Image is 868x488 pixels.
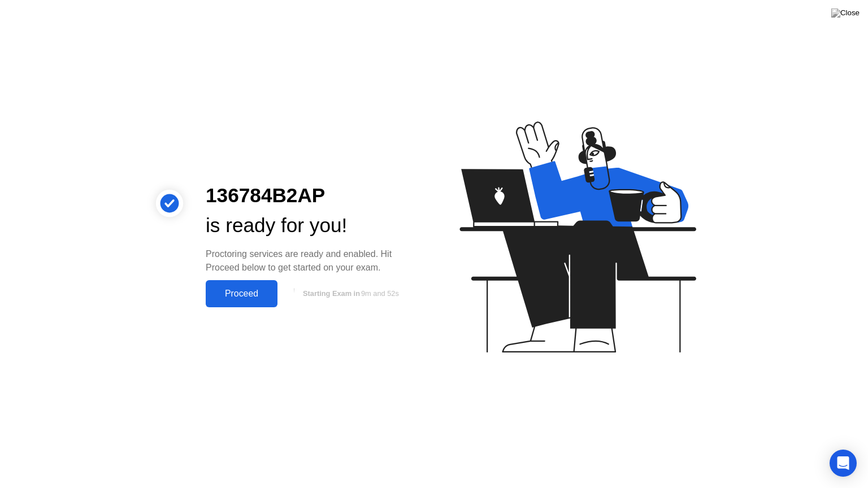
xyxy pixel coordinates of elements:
[206,211,416,241] div: is ready for you!
[830,450,857,477] div: Open Intercom Messenger
[361,289,399,298] span: 9m and 52s
[206,247,416,274] div: Proctoring services are ready and enabled. Hit Proceed below to get started on your exam.
[206,181,416,211] div: 136784B2AP
[206,280,277,307] button: Proceed
[283,283,416,304] button: Starting Exam in9m and 52s
[209,289,274,299] div: Proceed
[831,8,860,18] img: Close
